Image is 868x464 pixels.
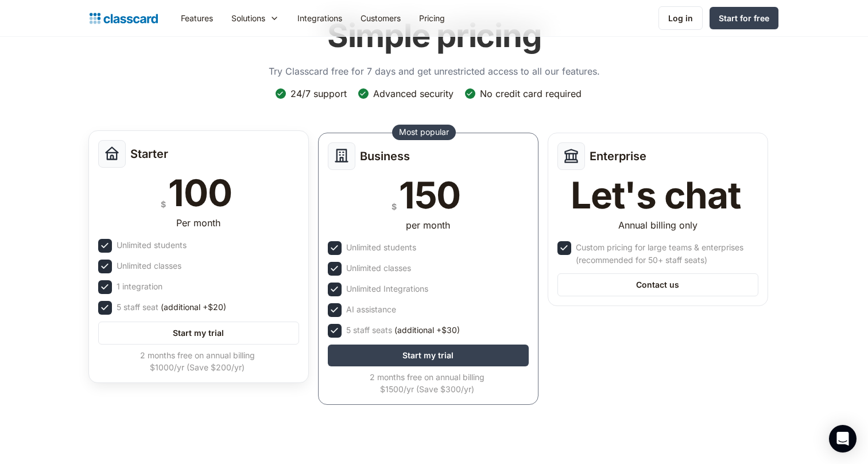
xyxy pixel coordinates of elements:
div: No credit card required [480,87,582,100]
h2: Business [360,149,410,163]
div: per month [406,218,450,232]
div: Open Intercom Messenger [829,425,857,453]
div: Unlimited classes [346,262,411,274]
h2: Starter [130,147,168,161]
a: home [90,10,158,26]
a: Integrations [288,5,351,31]
a: Pricing [410,5,454,31]
div: 150 [399,177,460,214]
div: 100 [168,175,231,211]
a: Log in [658,6,703,30]
h2: Enterprise [590,149,646,163]
div: Unlimited students [117,239,187,252]
p: Try Classcard free for 7 days and get unrestricted access to all our features. [269,64,600,78]
div: 2 months free on annual billing $1000/yr (Save $200/yr) [98,349,297,373]
div: Solutions [231,12,265,24]
span: (additional +$20) [161,301,226,314]
span: (additional +$30) [394,324,460,337]
div: Advanced security [373,87,454,100]
div: 1 integration [117,280,162,293]
div: Unlimited Integrations [346,283,428,295]
div: Let's chat [571,177,741,214]
a: Start my trial [98,322,299,345]
a: Features [172,5,222,31]
div: Start for free [719,12,769,24]
a: Start for free [710,7,778,29]
div: Most popular [399,126,449,138]
div: Annual billing only [618,218,697,232]
a: Customers [351,5,410,31]
div: Custom pricing for large teams & enterprises (recommended for 50+ staff seats) [576,241,756,266]
a: Contact us [557,273,758,296]
div: Solutions [222,5,288,31]
div: Unlimited students [346,241,416,254]
div: 5 staff seat [117,301,226,314]
div: Log in [668,12,693,24]
div: 5 staff seats [346,324,460,337]
div: $ [392,199,397,214]
div: Unlimited classes [117,260,181,272]
div: AI assistance [346,303,396,316]
div: 24/7 support [290,87,347,100]
a: Start my trial [328,345,529,366]
div: Per month [176,216,220,230]
div: $ [161,197,166,211]
div: 2 months free on annual billing $1500/yr (Save $300/yr) [328,371,526,395]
